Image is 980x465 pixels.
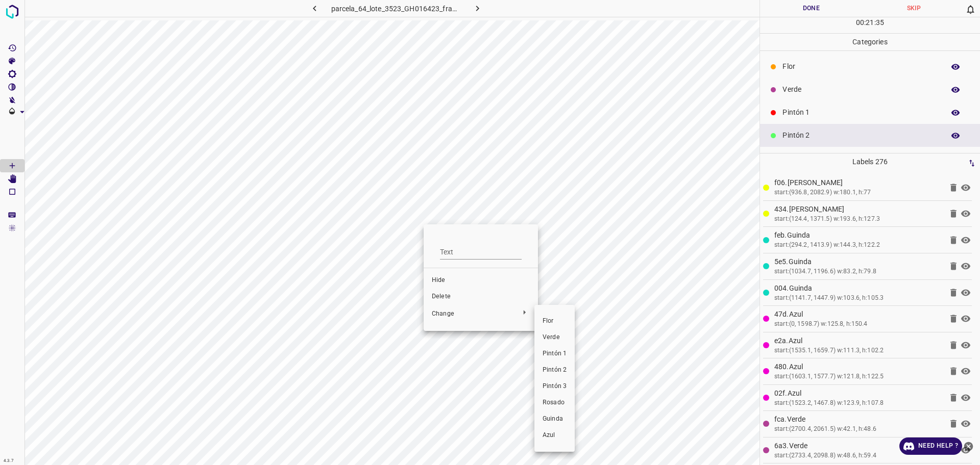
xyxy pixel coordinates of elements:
[543,431,567,440] span: Azul
[543,366,567,375] span: Pintón 2
[543,398,567,407] span: Rosado
[543,317,567,326] span: Flor
[543,333,567,342] span: Verde
[543,382,567,391] span: Pintón 3
[543,415,567,424] span: Guinda
[543,349,567,358] span: Pintón 1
